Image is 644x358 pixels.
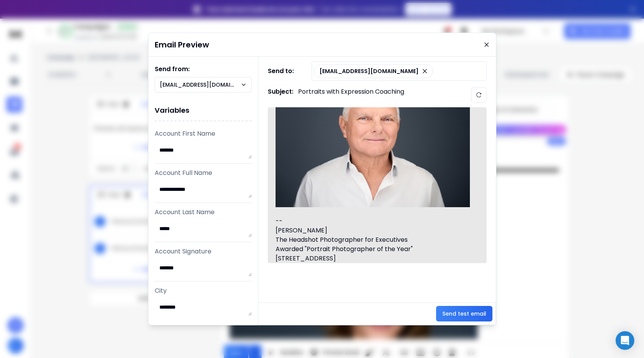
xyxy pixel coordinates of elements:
[160,81,241,89] p: [EMAIL_ADDRESS][DOMAIN_NAME]
[155,286,252,295] p: City
[268,66,299,76] h1: Send to:
[155,100,252,121] h1: Variables
[616,331,634,350] div: Open Intercom Messenger
[155,129,252,138] p: Account First Name
[155,39,209,50] h1: Email Preview
[155,247,252,256] p: Account Signature
[436,306,492,321] button: Send test email
[276,235,470,244] div: The Headshot Photographer for Executives
[298,87,404,103] p: Portraits with Expression Coaching
[319,67,419,75] p: [EMAIL_ADDRESS][DOMAIN_NAME]
[276,217,470,226] div: --
[268,87,293,103] h1: Subject:
[155,208,252,217] p: Account Last Name
[155,168,252,178] p: Account Full Name
[276,226,470,235] div: [PERSON_NAME]
[155,65,252,74] h1: Send from:
[276,244,470,254] div: Awarded "Portrait Photographer of the Year"
[276,254,470,263] div: [STREET_ADDRESS]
